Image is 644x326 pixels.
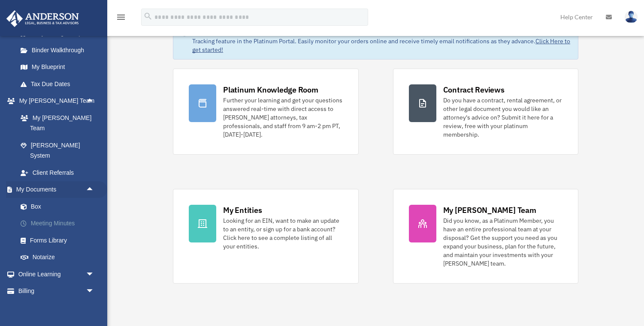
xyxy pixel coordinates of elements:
[12,42,107,59] a: Binder Walkthrough
[12,249,107,266] a: Notarize
[192,37,570,54] a: Click Here to get started!
[86,283,103,300] span: arrow_drop_down
[6,181,107,198] a: My Documentsarrow_drop_up
[223,205,262,215] div: My Entities
[12,232,107,249] a: Forms Library
[173,69,358,155] a: Platinum Knowledge Room Further your learning and get your questions answered real-time with dire...
[443,216,562,268] div: Did you know, as a Platinum Member, you have an entire professional team at your disposal? Get th...
[12,109,107,137] a: My [PERSON_NAME] Team
[12,164,107,181] a: Client Referrals
[443,205,536,215] div: My [PERSON_NAME] Team
[223,96,342,139] div: Further your learning and get your questions answered real-time with direct access to [PERSON_NAM...
[86,266,103,283] span: arrow_drop_down
[6,283,107,300] a: Billingarrow_drop_down
[393,189,578,284] a: My [PERSON_NAME] Team Did you know, as a Platinum Member, you have an entire professional team at...
[223,216,342,251] div: Looking for an EIN, want to make an update to an entity, or sign up for a bank account? Click her...
[625,11,638,23] img: User Pic
[393,69,578,155] a: Contract Reviews Do you have a contract, rental agreement, or other legal document you would like...
[12,198,107,215] a: Box
[86,93,103,110] span: arrow_drop_up
[12,215,107,232] a: Meeting Minutes
[6,266,107,283] a: Online Learningarrow_drop_down
[116,12,126,22] i: menu
[143,12,153,21] i: search
[12,137,107,164] a: [PERSON_NAME] System
[223,84,318,95] div: Platinum Knowledge Room
[173,189,358,284] a: My Entities Looking for an EIN, want to make an update to an entity, or sign up for a bank accoun...
[116,15,126,22] a: menu
[192,29,333,36] strong: Exciting News: Introducing Order Status Tracking!
[12,59,107,76] a: My Blueprint
[12,75,107,93] a: Tax Due Dates
[443,96,562,139] div: Do you have a contract, rental agreement, or other legal document you would like an attorney's ad...
[4,10,82,27] img: Anderson Advisors Platinum Portal
[86,181,103,199] span: arrow_drop_up
[6,93,107,110] a: My [PERSON_NAME] Teamarrow_drop_up
[192,28,571,54] div: Based on your feedback, we're thrilled to announce the launch of our new Order Status Tracking fe...
[443,84,505,95] div: Contract Reviews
